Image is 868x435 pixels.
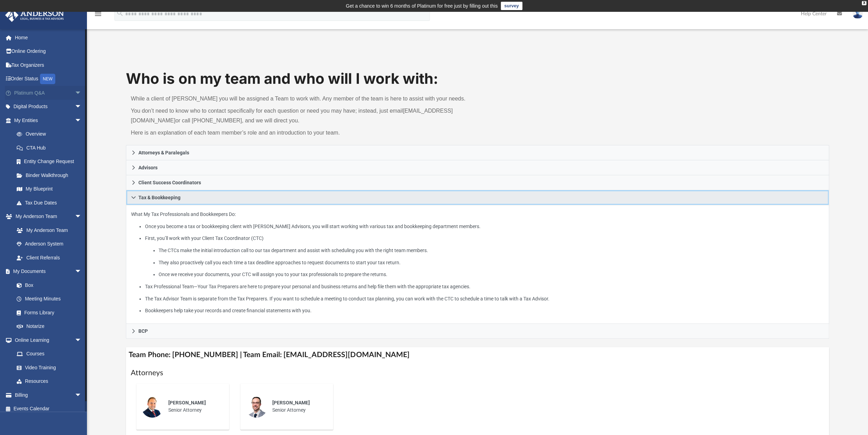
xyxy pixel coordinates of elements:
[94,13,102,18] a: menu
[5,100,92,114] a: Digital Productsarrow_drop_down
[131,94,473,104] p: While a client of [PERSON_NAME] you will be assigned a Team to work with. Any member of the team ...
[75,265,89,279] span: arrow_drop_down
[272,400,310,405] span: [PERSON_NAME]
[75,86,89,100] span: arrow_drop_down
[5,265,89,279] a: My Documentsarrow_drop_down
[138,195,180,200] span: Tax & Bookkeeping
[5,58,92,72] a: Tax Organizers
[75,100,89,114] span: arrow_drop_down
[126,69,829,89] h1: Who is on my team and who will I work with:
[141,395,163,418] img: thumbnail
[159,246,824,255] li: The CTCs make the initial introduction call to our tax department and assist with scheduling you ...
[126,347,829,363] h4: Team Phone: [PHONE_NUMBER] | Team Email: [EMAIL_ADDRESS][DOMAIN_NAME]
[10,237,89,251] a: Anderson System
[10,278,85,292] a: Box
[10,223,85,237] a: My Anderson Team
[10,320,89,333] a: Notarize
[131,128,473,138] p: Here is an explanation of each team member’s role and an introduction to your team.
[138,329,148,333] span: BCP
[131,106,473,126] p: You don’t need to know who to contact specifically for each question or need you may have; instea...
[145,306,823,315] li: Bookkeepers help take your records and create financial statements with you.
[5,113,92,127] a: My Entitiesarrow_drop_down
[75,388,89,402] span: arrow_drop_down
[245,395,267,418] img: thumbnail
[40,74,55,84] div: NEW
[126,205,829,324] div: Tax & Bookkeeping
[10,251,89,265] a: Client Referrals
[5,31,92,45] a: Home
[10,306,85,320] a: Forms Library
[10,141,92,155] a: CTA Hub
[131,108,452,123] a: [EMAIL_ADDRESS][DOMAIN_NAME]
[131,368,824,378] h1: Attorneys
[5,388,92,402] a: Billingarrow_drop_down
[163,394,224,419] div: Senior Attorney
[138,165,158,170] span: Advisors
[126,160,829,175] a: Advisors
[145,295,823,303] li: The Tax Advisor Team is separate from the Tax Preparers. If you want to schedule a meeting to con...
[5,210,89,224] a: My Anderson Teamarrow_drop_down
[5,45,92,58] a: Online Ordering
[159,270,824,279] li: Once we receive your documents, your CTC will assign you to your tax professionals to prepare the...
[126,175,829,190] a: Client Success Coordinators
[5,402,92,416] a: Events Calendar
[75,210,89,224] span: arrow_drop_down
[145,222,823,231] li: Once you become a tax or bookkeeping client with [PERSON_NAME] Advisors, you will start working w...
[145,282,823,291] li: Tax Professional Team—Your Tax Preparers are here to prepare your personal and business returns a...
[138,180,201,185] span: Client Success Coordinators
[5,72,92,86] a: Order StatusNEW
[168,400,206,405] span: [PERSON_NAME]
[10,168,92,182] a: Binder Walkthrough
[10,361,85,374] a: Video Training
[94,10,102,18] i: menu
[126,190,829,205] a: Tax & Bookkeeping
[10,182,89,196] a: My Blueprint
[10,292,89,306] a: Meeting Minutes
[75,113,89,128] span: arrow_drop_down
[159,258,824,267] li: They also proactively call you each time a tax deadline approaches to request documents to start ...
[131,210,823,315] p: What My Tax Professionals and Bookkeepers Do:
[5,333,89,347] a: Online Learningarrow_drop_down
[116,9,124,17] i: search
[501,2,522,10] a: survey
[138,150,189,155] span: Attorneys & Paralegals
[75,333,89,347] span: arrow_drop_down
[5,86,92,100] a: Platinum Q&Aarrow_drop_down
[10,374,89,388] a: Resources
[10,196,92,210] a: Tax Due Dates
[346,2,498,10] div: Get a chance to win 6 months of Platinum for free just by filling out this
[3,8,66,22] img: Anderson Advisors Platinum Portal
[267,394,328,419] div: Senior Attorney
[145,234,823,279] li: First, you’ll work with your Client Tax Coordinator (CTC)
[126,324,829,339] a: BCP
[862,1,866,5] div: close
[10,155,92,169] a: Entity Change Request
[126,145,829,160] a: Attorneys & Paralegals
[852,9,863,19] img: User Pic
[10,347,89,361] a: Courses
[10,127,92,141] a: Overview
